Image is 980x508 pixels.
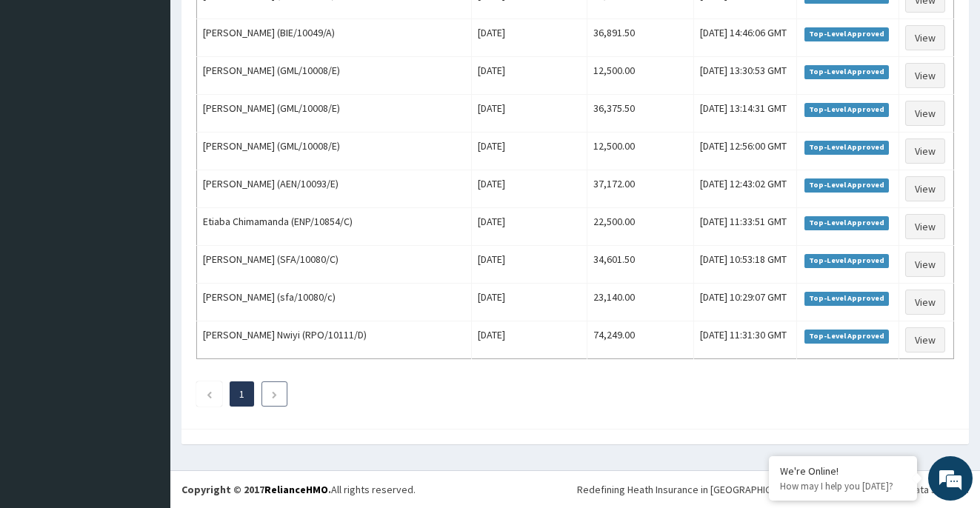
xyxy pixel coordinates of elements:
[693,208,796,246] td: [DATE] 11:33:51 GMT
[905,214,945,239] a: View
[271,387,278,401] a: Next page
[206,387,213,401] a: Previous page
[472,95,587,133] td: [DATE]
[804,103,890,116] span: Top-Level Approved
[905,290,945,315] a: View
[197,95,472,133] td: [PERSON_NAME] (GML/10008/E)
[693,19,796,57] td: [DATE] 14:46:06 GMT
[197,19,472,57] td: [PERSON_NAME] (BIE/10049/A)
[905,138,945,164] a: View
[197,170,472,208] td: [PERSON_NAME] (AEN/10093/E)
[804,292,890,305] span: Top-Level Approved
[693,57,796,95] td: [DATE] 13:30:53 GMT
[197,321,472,359] td: [PERSON_NAME] Nwiyi (RPO/10111/D)
[693,284,796,321] td: [DATE] 10:29:07 GMT
[587,246,693,284] td: 34,601.50
[587,133,693,170] td: 12,500.00
[905,25,945,50] a: View
[587,208,693,246] td: 22,500.00
[905,327,945,352] a: View
[7,345,282,397] textarea: Type your message and hit 'Enter'
[780,480,906,492] p: How may I help you today?
[577,482,969,497] div: Redefining Heath Insurance in [GEOGRAPHIC_DATA] using Telemedicine and Data Science!
[804,216,890,230] span: Top-Level Approved
[587,284,693,321] td: 23,140.00
[472,133,587,170] td: [DATE]
[472,284,587,321] td: [DATE]
[905,252,945,277] a: View
[27,74,60,111] img: d_794563401_company_1708531726252_794563401
[804,330,890,343] span: Top-Level Approved
[587,57,693,95] td: 12,500.00
[243,7,279,43] div: Minimize live chat window
[472,170,587,208] td: [DATE]
[905,63,945,88] a: View
[77,83,249,102] div: Chat with us now
[693,95,796,133] td: [DATE] 13:14:31 GMT
[693,321,796,359] td: [DATE] 11:31:30 GMT
[804,178,890,192] span: Top-Level Approved
[804,141,890,154] span: Top-Level Approved
[472,19,587,57] td: [DATE]
[472,246,587,284] td: [DATE]
[587,19,693,57] td: 36,891.50
[239,387,244,401] a: Page 1 is your current page
[780,464,906,478] div: We're Online!
[693,170,796,208] td: [DATE] 12:43:02 GMT
[587,95,693,133] td: 36,375.50
[587,170,693,208] td: 37,172.00
[693,133,796,170] td: [DATE] 12:56:00 GMT
[587,321,693,359] td: 74,249.00
[197,284,472,321] td: [PERSON_NAME] (sfa/10080/c)
[804,65,890,78] span: Top-Level Approved
[181,483,331,496] strong: Copyright © 2017 .
[804,27,890,41] span: Top-Level Approved
[905,101,945,126] a: View
[804,254,890,267] span: Top-Level Approved
[197,246,472,284] td: [PERSON_NAME] (SFA/10080/C)
[197,208,472,246] td: Etiaba Chimamanda (ENP/10854/C)
[905,176,945,201] a: View
[472,321,587,359] td: [DATE]
[170,470,980,508] footer: All rights reserved.
[197,57,472,95] td: [PERSON_NAME] (GML/10008/E)
[472,208,587,246] td: [DATE]
[264,483,328,496] a: RelianceHMO
[86,157,204,307] span: We're online!
[693,246,796,284] td: [DATE] 10:53:18 GMT
[197,133,472,170] td: [PERSON_NAME] (GML/10008/E)
[472,57,587,95] td: [DATE]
